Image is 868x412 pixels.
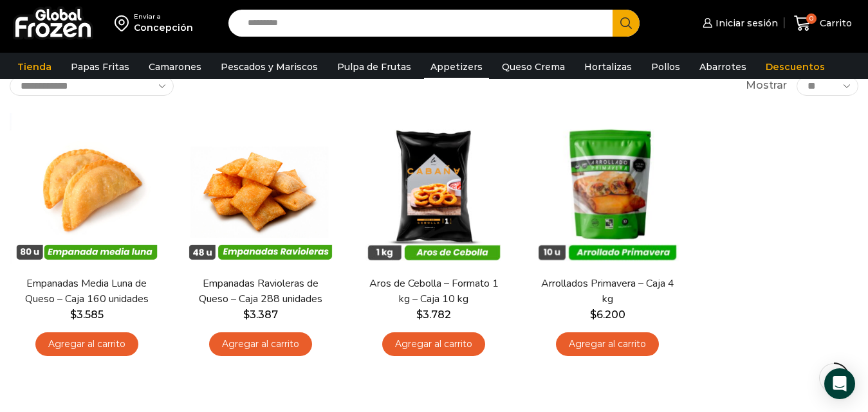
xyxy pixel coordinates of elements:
a: Abarrotes [693,55,753,79]
a: Hortalizas [578,55,638,79]
span: $ [70,309,77,321]
a: Agregar al carrito: “Aros de Cebolla - Formato 1 kg - Caja 10 kg” [382,332,485,356]
bdi: 3.387 [243,309,278,321]
a: Appetizers [424,55,489,79]
span: 0 [806,13,817,24]
img: address-field-icon.svg [115,12,134,34]
a: Arrollados Primavera – Caja 4 kg [538,276,677,306]
a: Agregar al carrito: “Arrollados Primavera - Caja 4 kg” [556,332,659,356]
a: Camarones [142,55,208,79]
a: Empanadas Ravioleras de Queso – Caja 288 unidades [191,276,330,306]
div: Open Intercom Messenger [824,368,855,399]
a: Empanadas Media Luna de Queso – Caja 160 unidades [17,276,156,306]
select: Pedido de la tienda [10,76,174,96]
span: $ [590,309,596,321]
span: Carrito [817,17,852,30]
a: Papas Fritas [64,55,136,79]
a: Agregar al carrito: “Empanadas Media Luna de Queso - Caja 160 unidades” [35,332,138,356]
a: Aros de Cebolla – Formato 1 kg – Caja 10 kg [365,276,504,306]
span: $ [243,309,250,321]
a: Descuentos [759,55,831,79]
span: Iniciar sesión [712,17,778,30]
bdi: 6.200 [590,309,625,321]
span: Mostrar [746,78,787,93]
div: Concepción [134,21,193,34]
a: Iniciar sesión [699,10,778,36]
span: $ [416,309,423,321]
a: Pescados y Mariscos [214,55,324,79]
div: Enviar a [134,12,193,21]
a: Agregar al carrito: “Empanadas Ravioleras de Queso - Caja 288 unidades” [209,332,312,356]
a: Tienda [11,55,58,79]
bdi: 3.585 [70,309,104,321]
button: Search button [613,10,640,37]
a: 0 Carrito [791,8,855,39]
a: Pulpa de Frutas [331,55,418,79]
a: Queso Crema [495,55,571,79]
bdi: 3.782 [416,309,451,321]
a: Pollos [645,55,687,79]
